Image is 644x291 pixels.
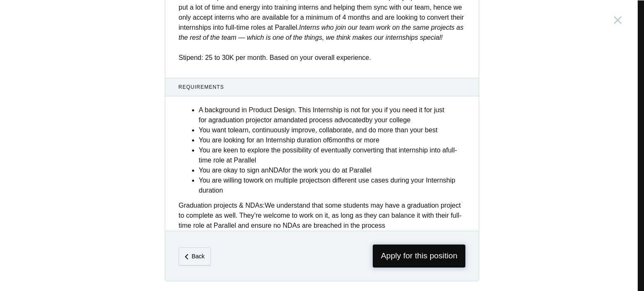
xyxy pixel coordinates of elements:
[179,202,265,209] strong: Graduation projects & NDAs:
[373,245,465,268] span: Apply for this position
[199,165,465,175] li: You are okay to sign an for the work you do at Parallel
[179,24,463,41] em: Interns who join our team work on the same projects as the rest of the team — which is one of the...
[199,105,465,125] li: A background in Product Design. This Internship is not for you if you need it for just for a or a...
[199,135,465,145] li: You are looking for an Internship duration of
[179,54,201,61] strong: Stipend
[179,201,465,231] div: We understand that some students may have a graduation project to complete as well. They’re welco...
[234,126,438,134] strong: learn, continuously improve, collaborate, and do more than your best
[309,116,365,124] strong: process advocated
[192,253,205,260] em: Back
[199,175,465,196] li: You are willing to on different use cases during your Internship duration
[179,83,466,91] span: Requirements
[269,167,283,174] strong: NDA
[199,145,465,165] li: You are keen to explore the possibility of eventually converting that internship into a
[212,116,266,124] strong: graduation project
[249,177,323,184] strong: work on multiple projects
[199,125,465,135] li: You want to
[278,116,307,124] strong: mandated
[329,136,332,144] strong: 6
[332,136,379,144] strong: months or more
